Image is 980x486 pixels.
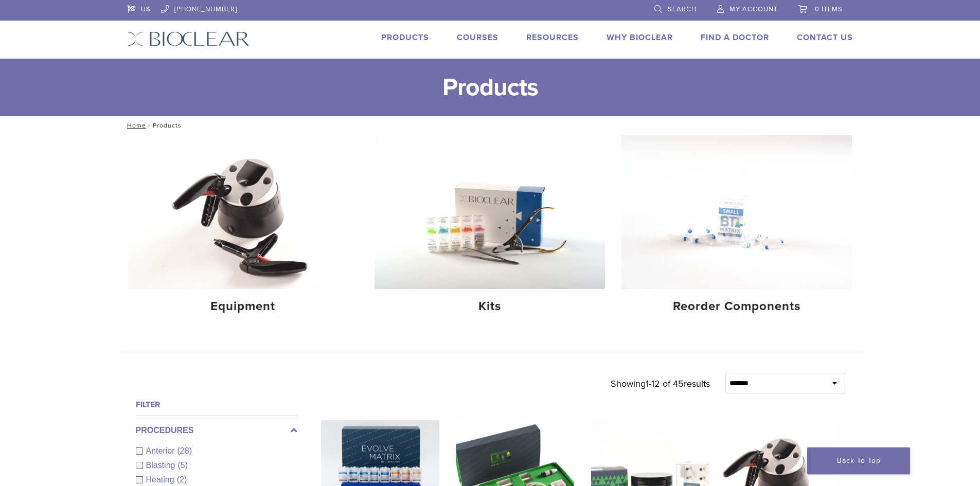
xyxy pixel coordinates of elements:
a: Contact Us [797,32,853,43]
h4: Equipment [136,297,350,316]
span: My Account [729,5,778,13]
a: Products [381,32,429,43]
h4: Reorder Components [630,297,844,316]
span: (28) [177,446,192,455]
a: Home [124,122,146,129]
nav: Products [120,116,861,135]
a: Why Bioclear [607,32,673,43]
span: Anterior [146,446,177,455]
span: Heating [146,475,177,484]
img: Kits [375,135,605,289]
h4: Filter [136,399,297,411]
label: Procedures [136,424,297,437]
a: Equipment [128,135,359,322]
a: Reorder Components [621,135,852,322]
span: Search [668,5,697,13]
span: (5) [177,461,188,470]
img: Bioclear [128,31,250,46]
img: Equipment [128,135,359,289]
p: Showing results [611,373,710,394]
span: / [146,123,153,128]
a: Kits [375,135,605,322]
h4: Kits [383,297,597,316]
span: Blasting [146,461,178,470]
a: Resources [526,32,579,43]
span: 0 items [815,5,843,13]
a: Find A Doctor [701,32,769,43]
a: Back To Top [807,447,910,474]
span: 1-12 of 45 [646,378,684,389]
img: Reorder Components [621,135,852,289]
span: (2) [177,475,187,484]
a: Courses [457,32,498,43]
